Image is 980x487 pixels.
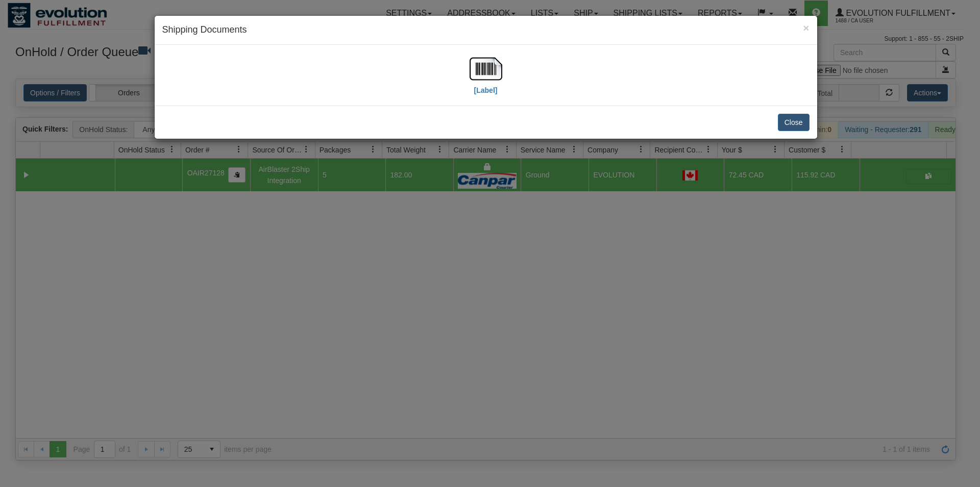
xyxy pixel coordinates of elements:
[778,114,810,131] button: Close
[470,64,502,94] a: [Label]
[803,22,809,33] button: Close
[803,22,809,34] span: ×
[474,85,498,95] label: [Label]
[470,53,502,85] img: barcode.jpg
[162,23,810,37] h4: Shipping Documents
